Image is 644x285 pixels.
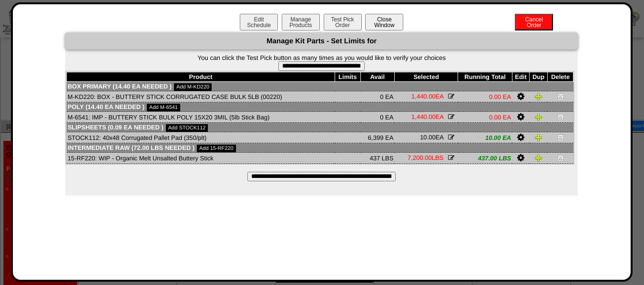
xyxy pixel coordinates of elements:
[324,14,362,30] button: Test PickOrder
[530,72,548,82] th: Dup
[458,91,512,102] td: 0.00 EA
[420,134,436,141] span: 10.00
[535,93,542,100] img: Duplicate Item
[335,72,360,82] th: Limits
[458,153,512,164] td: 437.00 LBS
[458,72,512,82] th: Running Total
[411,113,436,120] span: 1,440.00
[360,91,394,102] td: 0 EA
[174,83,212,91] a: Add M-KD220
[166,124,208,132] a: Add STOCK112
[67,102,573,112] td: Poly (14.40 EA needed )
[65,33,578,49] div: Manage Kit Parts - Set Limits for
[360,112,394,123] td: 0 EA
[67,132,335,143] td: STOCK112: 40x48 Corrugated Pallet Pad (350/plt)
[458,132,512,143] td: 10.00 EA
[67,82,573,91] td: Box Primary (14.40 EA needed )
[147,104,180,111] a: Add M-6541
[411,93,443,100] span: EA
[67,123,573,132] td: Slipsheets (0.09 EA needed )
[458,112,512,123] td: 0.00 EA
[420,134,443,141] span: EA
[67,91,335,102] td: M-KD220: BOX - BUTTERY STICK CORRUGATED CASE BULK 5LB (00220)
[411,113,443,120] span: EA
[282,14,320,30] button: ManageProducts
[197,145,236,152] a: Add 15-RF220
[365,14,403,30] button: CloseWindow
[67,112,335,123] td: M-6541: IMP - BUTTERY STICK BULK POLY 15X20 3MIL (5lb Stick Bag)
[557,113,564,121] img: Delete Item
[394,72,458,82] th: Selected
[535,154,542,162] img: Duplicate Item
[512,72,530,82] th: Edit
[557,134,564,141] img: Delete Item
[515,14,553,30] button: CancelOrder
[535,134,542,141] img: Duplicate Item
[360,132,394,143] td: 6,399 EA
[67,143,573,153] td: Intermediate Raw (72.00 LBS needed )
[408,154,443,161] span: LBS
[411,93,436,100] span: 1,440.00
[557,154,564,162] img: Delete Item
[67,153,335,164] td: 15-RF220: WIP - Organic Melt Unsalted Buttery Stick
[535,113,542,121] img: Duplicate Item
[360,153,394,164] td: 437 LBS
[65,54,578,71] form: You can click the Test Pick button as many times as you would like to verify your choices
[547,72,573,82] th: Delete
[240,14,278,30] button: EditSchedule
[557,93,564,100] img: Delete Item
[360,72,394,82] th: Avail
[364,21,404,29] a: CloseWindow
[67,72,335,82] th: Product
[408,154,432,161] span: 7,200.00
